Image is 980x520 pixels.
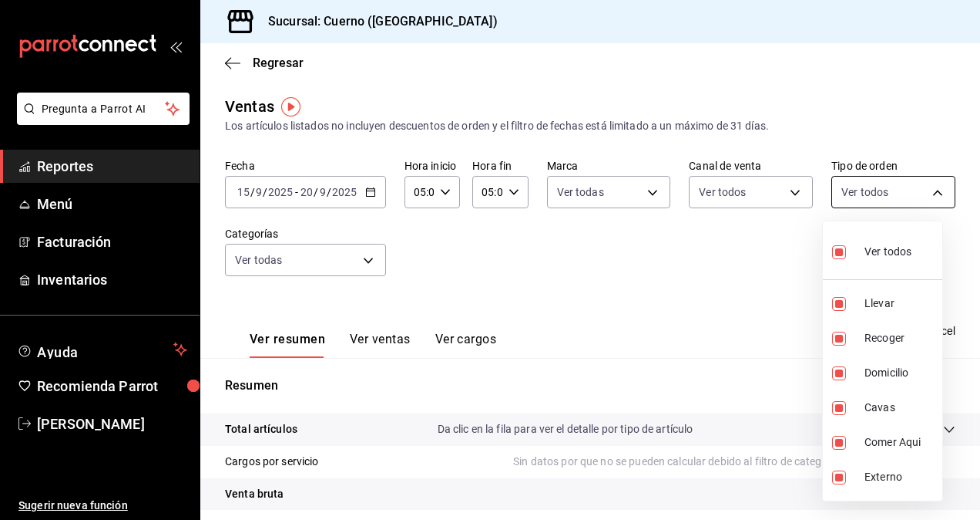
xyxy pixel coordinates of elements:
[864,400,936,416] span: Cavas
[864,434,936,451] span: Comer Aqui
[864,365,936,381] span: Domicilio
[864,295,936,312] span: Llevar
[281,97,300,116] img: Tooltip marker
[864,469,936,485] span: Externo
[864,330,936,346] span: Recoger
[864,244,911,260] span: Ver todos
